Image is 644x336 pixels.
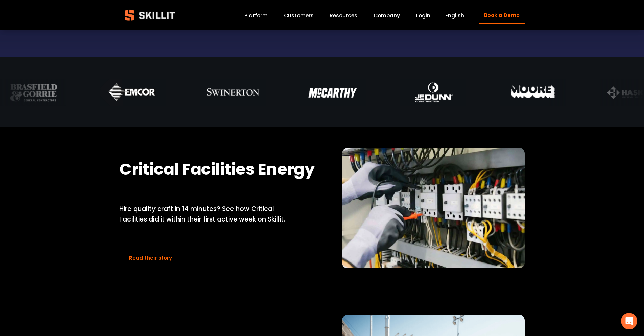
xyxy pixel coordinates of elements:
div: Open Intercom Messenger [621,313,637,329]
p: Hire quality craft in 14 minutes? See how Critical Facilities did it within their first active we... [119,204,302,225]
em: · [288,4,290,14]
strong: Commercial [290,4,334,14]
a: Read their story [119,248,182,268]
strong: Civil [273,4,288,14]
em: · [334,4,336,14]
img: Skillit [119,5,181,25]
a: Book a Demo [479,7,525,24]
strong: Critical Facilities Energy [119,158,315,181]
a: Platform [244,11,268,20]
span: Resources [330,12,357,19]
a: Login [416,11,430,20]
div: language picker [445,11,464,20]
a: folder dropdown [330,11,357,20]
a: Company [374,11,400,20]
strong: Industrial [336,4,371,14]
span: English [445,12,464,19]
a: Customers [284,11,314,20]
